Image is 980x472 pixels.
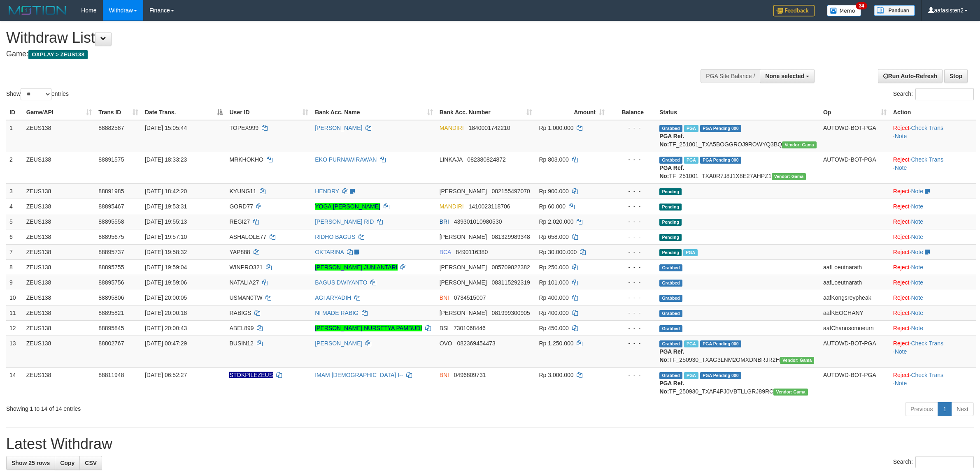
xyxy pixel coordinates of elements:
[98,325,124,331] span: 88895845
[893,234,910,240] a: Reject
[760,69,815,83] button: None selected
[820,120,890,152] td: AUTOWD-BOT-PGA
[6,183,23,199] td: 3
[315,279,367,286] a: BAGUS DWIYANTO
[229,325,254,331] span: ABEL899
[6,50,645,58] h4: Game:
[6,4,69,16] img: MOTION_logo.png
[539,249,577,255] span: Rp 30.000.000
[142,105,226,120] th: Date Trans.: activate to sort column descending
[315,188,339,194] a: HENDRY
[700,125,741,132] span: PGA Pending
[874,5,915,16] img: panduan.png
[315,264,397,271] a: [PERSON_NAME] JUNIANTARI
[315,203,380,210] a: YOGA [PERSON_NAME]
[890,229,976,244] td: ·
[911,249,923,255] a: Note
[229,264,263,271] span: WINPRO321
[890,199,976,214] td: ·
[454,294,486,301] span: Copy 0734515007 to clipboard
[98,203,124,210] span: 88895467
[608,105,656,120] th: Balance
[145,372,187,378] span: [DATE] 06:52:27
[28,50,88,59] span: OXPLAY > ZEUS138
[611,202,653,211] div: - - -
[890,152,976,183] td: · ·
[315,310,358,316] a: NI MADE RABIG
[456,249,488,255] span: Copy 8490116380 to clipboard
[659,157,682,164] span: Grabbed
[700,340,741,347] span: PGA Pending
[659,188,682,195] span: Pending
[6,88,69,100] label: Show entries
[436,105,536,120] th: Bank Acc. Number: activate to sort column ascending
[893,310,910,316] a: Reject
[890,120,976,152] td: · ·
[893,279,910,286] a: Reject
[229,340,253,347] span: BUSIN12
[98,372,124,378] span: 88811948
[659,125,682,132] span: Grabbed
[6,229,23,244] td: 6
[23,275,95,290] td: ZEUS138
[440,218,449,225] span: BRI
[6,275,23,290] td: 9
[820,290,890,305] td: aafKongsreypheak
[315,156,377,163] a: EKO PURNAWIRAWAN
[23,152,95,183] td: ZEUS138
[539,294,568,301] span: Rp 400.000
[911,125,943,131] a: Check Trans
[98,234,124,240] span: 88895675
[893,372,910,378] a: Reject
[6,401,402,413] div: Showing 1 to 14 of 14 entries
[6,367,23,399] td: 14
[539,203,566,210] span: Rp 60.000
[911,264,923,271] a: Note
[12,460,50,466] span: Show 25 rows
[23,335,95,367] td: ZEUS138
[915,456,974,468] input: Search:
[98,188,124,194] span: 88891985
[98,264,124,271] span: 88895755
[659,264,682,271] span: Grabbed
[539,188,568,194] span: Rp 900.000
[659,204,682,211] span: Pending
[6,456,55,470] a: Show 25 rows
[890,305,976,320] td: ·
[911,203,923,210] a: Note
[6,105,23,120] th: ID
[145,156,187,163] span: [DATE] 18:33:23
[611,187,653,195] div: - - -
[145,234,187,240] span: [DATE] 19:57:10
[315,340,362,347] a: [PERSON_NAME]
[23,105,95,120] th: Game/API: activate to sort column ascending
[6,305,23,320] td: 11
[98,279,124,286] span: 88895756
[611,217,653,226] div: - - -
[6,259,23,275] td: 8
[145,294,187,301] span: [DATE] 20:00:05
[23,183,95,199] td: ZEUS138
[229,203,253,210] span: GORD77
[454,218,502,225] span: Copy 439301010980530 to clipboard
[6,214,23,229] td: 5
[659,234,682,241] span: Pending
[229,125,258,131] span: TOPEX999
[782,141,817,148] span: Vendor URL: https://trx31.1velocity.biz
[893,294,910,301] a: Reject
[893,456,974,468] label: Search:
[98,340,124,347] span: 88802767
[938,402,952,416] a: 1
[6,199,23,214] td: 4
[659,164,684,179] b: PGA Ref. No:
[890,290,976,305] td: ·
[895,380,907,386] a: Note
[491,188,530,194] span: Copy 082155497070 to clipboard
[226,105,312,120] th: User ID: activate to sort column ascending
[820,367,890,399] td: AUTOWD-BOT-PGA
[23,320,95,335] td: ZEUS138
[611,248,653,256] div: - - -
[468,125,510,131] span: Copy 1840001742210 to clipboard
[229,372,273,378] span: Nama rekening ada tanda titik/strip, harap diedit
[856,2,867,9] span: 34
